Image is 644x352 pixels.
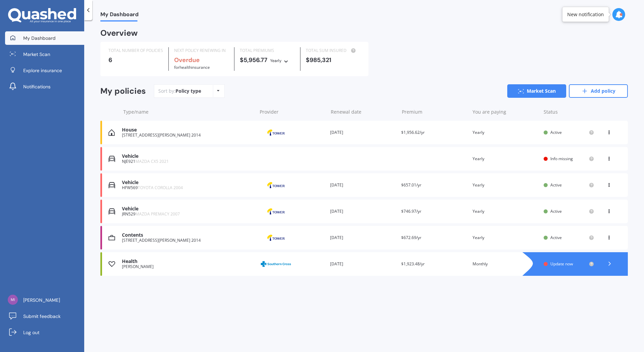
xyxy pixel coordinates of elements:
[5,64,84,77] a: Explore insurance
[174,56,200,64] b: Overdue
[567,11,604,18] div: New notification
[123,109,254,115] div: Type/name
[330,208,396,215] div: [DATE]
[23,51,50,58] span: Market Scan
[473,261,538,267] div: Monthly
[330,129,396,136] div: [DATE]
[5,326,84,339] a: Log out
[473,109,538,115] div: You are paying
[122,133,254,138] div: [STREET_ADDRESS][PERSON_NAME] 2014
[108,155,115,162] img: Vehicle
[401,208,421,214] span: $746.97/yr
[5,31,84,45] a: My Dashboard
[138,185,183,190] span: TOYOTA COROLLA 2004
[306,47,360,54] div: TOTAL SUM INSURED
[330,182,396,188] div: [DATE]
[108,208,115,215] img: Vehicle
[23,35,56,41] span: My Dashboard
[122,264,254,269] div: [PERSON_NAME]
[108,47,163,54] div: TOTAL NUMBER OF POLICIES
[5,293,84,307] a: [PERSON_NAME]
[550,129,562,135] span: Active
[259,179,293,192] img: Tower
[259,205,293,218] img: Tower
[135,211,180,217] span: MAZDA PREMACY 2007
[401,129,425,135] span: $1,956.62/yr
[240,47,294,54] div: TOTAL PREMIUMS
[23,67,62,74] span: Explore insurance
[401,182,421,188] span: $657.01/yr
[174,64,210,70] span: for Health insurance
[158,88,201,94] div: Sort by:
[174,47,229,54] div: NEXT POLICY RENEWING IN
[473,182,538,188] div: Yearly
[473,129,538,136] div: Yearly
[108,57,163,63] div: 6
[122,232,254,238] div: Contents
[122,212,254,216] div: JRN529
[5,48,84,61] a: Market Scan
[135,158,169,164] span: MAZDA CX5 2021
[23,313,61,320] span: Submit feedback
[100,86,146,96] div: My policies
[8,295,18,305] img: f56c5e9fa9ef28eeddb237d7de065657
[550,156,573,162] span: Info missing
[108,129,115,136] img: House
[473,208,538,215] div: Yearly
[402,109,468,115] div: Premium
[401,261,425,267] span: $1,923.48/yr
[5,310,84,323] a: Submit feedback
[100,11,138,20] span: My Dashboard
[23,83,51,90] span: Notifications
[5,80,84,93] a: Notifications
[122,238,254,243] div: [STREET_ADDRESS][PERSON_NAME] 2014
[122,180,254,185] div: Vehicle
[122,185,254,190] div: HFW569
[240,57,294,64] div: $5,956.77
[507,84,566,98] a: Market Scan
[401,235,421,240] span: $672.69/yr
[306,57,360,63] div: $985,321
[122,206,254,212] div: Vehicle
[331,109,396,115] div: Renewal date
[175,88,201,94] div: Policy type
[108,234,115,241] img: Contents
[473,155,538,162] div: Yearly
[569,84,628,98] a: Add policy
[122,159,254,164] div: NJE921
[100,30,138,36] div: Overview
[23,329,39,336] span: Log out
[550,208,562,214] span: Active
[23,297,60,303] span: [PERSON_NAME]
[550,261,573,267] span: Update now
[108,182,115,188] img: Vehicle
[108,261,115,267] img: Health
[122,153,254,159] div: Vehicle
[122,259,254,264] div: Health
[259,126,293,139] img: Tower
[544,109,594,115] div: Status
[270,57,282,64] div: Yearly
[260,109,325,115] div: Provider
[122,127,254,133] div: House
[259,258,293,270] img: Southern Cross
[550,182,562,188] span: Active
[330,261,396,267] div: [DATE]
[330,234,396,241] div: [DATE]
[259,231,293,244] img: Tower
[473,234,538,241] div: Yearly
[550,235,562,240] span: Active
